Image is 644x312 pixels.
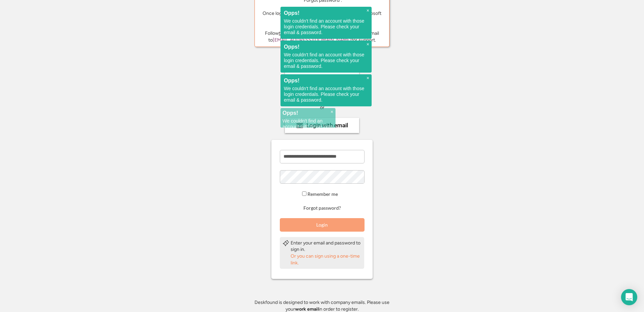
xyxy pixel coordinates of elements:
[330,109,333,115] span: ×
[284,52,368,69] p: We couldn't find an account with those login credentials. Please check your email & password.
[273,37,351,43] a: [EMAIL_ADDRESS][DOMAIN_NAME]
[284,86,368,103] p: We couldn't find an account with those login credentials. Please check your email & password.
[320,104,324,111] div: or
[283,118,333,147] p: We couldn't find an account with those login credentials. Please check your email & password.
[307,191,338,197] label: Remember me
[291,240,361,253] div: Enter your email and password to sign in.
[291,253,361,266] div: Or you can sign using a one-time link.
[280,218,365,232] button: Login
[284,10,368,16] h2: Opps!
[621,289,637,305] div: Open Intercom Messenger
[295,306,319,312] strong: work email
[306,123,348,128] div: Login with email
[284,44,368,50] h2: Opps!
[283,110,333,116] h2: Opps!
[302,205,342,211] button: Forgot password?
[284,18,368,35] p: We couldn't find an account with those login credentials. Please check your email & password.
[367,75,369,81] span: ×
[367,42,369,47] span: ×
[367,8,369,14] span: ×
[260,30,384,43] div: Follow for more details or send an email to for support.
[279,30,311,36] a: this help article
[284,78,368,83] h2: Opps!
